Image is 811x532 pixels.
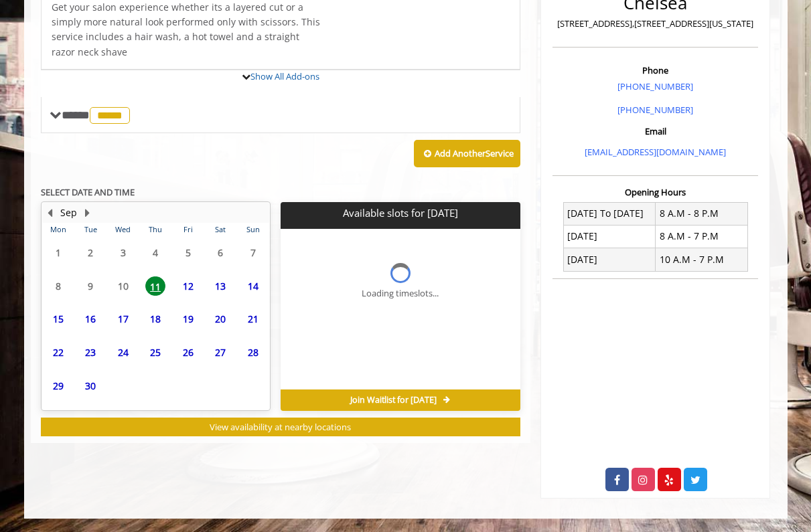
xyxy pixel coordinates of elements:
td: Select day15 [42,302,74,336]
td: Select day29 [42,369,74,402]
th: Wed [106,223,139,236]
td: 8 A.M - 8 P.M [656,202,748,225]
td: [DATE] To [DATE] [563,202,656,225]
span: Join Waitlist for [DATE] [350,395,437,406]
td: Select day19 [171,302,204,336]
td: Select day27 [204,336,236,369]
b: SELECT DATE AND TIME [41,186,135,198]
h3: Phone [556,66,755,75]
button: Next Month [82,205,93,220]
a: [PHONE_NUMBER] [617,104,693,116]
th: Tue [74,223,106,236]
span: 15 [48,309,68,329]
th: Sun [236,223,269,236]
span: 25 [145,343,165,362]
span: 13 [210,276,230,296]
div: Scissor Cut Add-onS [41,69,521,70]
td: Select day23 [74,336,106,369]
button: Add AnotherService [414,140,520,168]
th: Sat [204,223,236,236]
span: 11 [145,276,165,296]
th: Fri [171,223,204,236]
div: Loading timeslots... [362,286,439,300]
span: 22 [48,343,68,362]
span: 12 [178,276,198,296]
td: [DATE] [563,248,656,271]
td: Select day21 [236,302,269,336]
b: Add Another Service [435,147,514,159]
td: Select day30 [74,369,106,402]
td: Select day28 [236,336,269,369]
td: Select day25 [139,336,171,369]
span: 30 [80,376,100,395]
p: Available slots for [DATE] [286,207,515,219]
span: 23 [80,343,100,362]
a: Show All Add-ons [250,70,319,82]
button: Sep [60,205,77,220]
span: 29 [48,376,68,395]
td: Select day11 [139,269,171,302]
td: [DATE] [563,225,656,248]
th: Mon [42,223,74,236]
span: 28 [243,343,263,362]
td: Select day13 [204,269,236,302]
td: Select day26 [171,336,204,369]
td: Select day24 [106,336,139,369]
span: 14 [243,276,263,296]
span: 24 [113,343,133,362]
td: Select day18 [139,302,171,336]
span: 21 [243,309,263,329]
a: [EMAIL_ADDRESS][DOMAIN_NAME] [585,146,726,158]
span: 26 [178,343,198,362]
td: Select day20 [204,302,236,336]
span: 18 [145,309,165,329]
span: 19 [178,309,198,329]
span: 27 [210,343,230,362]
td: Select day17 [106,302,139,336]
h3: Opening Hours [552,187,758,197]
h3: Email [556,126,755,136]
td: Select day14 [236,269,269,302]
td: Select day16 [74,302,106,336]
span: 16 [80,309,100,329]
span: View availability at nearby locations [210,421,351,433]
p: [STREET_ADDRESS],[STREET_ADDRESS][US_STATE] [556,17,755,31]
td: Select day22 [42,336,74,369]
td: Select day12 [171,269,204,302]
td: 8 A.M - 7 P.M [656,225,748,248]
span: 17 [113,309,133,329]
span: 20 [210,309,230,329]
a: [PHONE_NUMBER] [617,80,693,92]
button: View availability at nearby locations [41,418,521,437]
th: Thu [139,223,171,236]
td: 10 A.M - 7 P.M [656,248,748,271]
button: Previous Month [45,205,56,220]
